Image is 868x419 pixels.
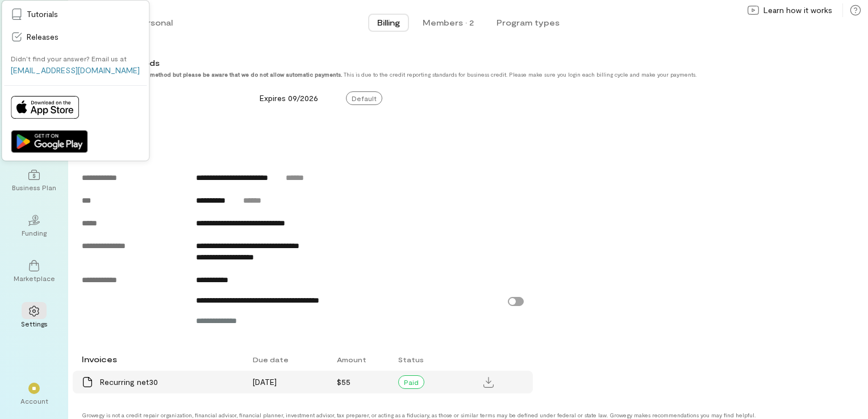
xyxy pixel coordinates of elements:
div: Account [20,396,48,405]
div: This is due to the credit reporting standards for business credit. Please make sure you login eac... [82,71,785,78]
div: Recurring net30 [100,376,239,388]
div: Business Plan [12,183,56,192]
span: [DATE] [253,377,277,387]
span: Billing [377,17,400,28]
div: Payment methods [82,57,785,69]
button: Program types [487,14,569,32]
span: Releases [27,31,140,43]
img: Download on App Store [11,96,79,119]
span: Expires 09/2026 [260,93,318,103]
div: Status [391,349,479,370]
div: Funding [22,228,47,237]
button: Billing [368,14,409,32]
div: Amount [330,349,392,370]
a: Settings [14,296,55,337]
strong: You can save a payment method but please be aware that we do not allow automatic payments. [82,71,342,78]
span: $55 [337,377,350,387]
div: Due date [246,349,329,370]
a: Funding [14,206,55,246]
span: Default [346,91,382,105]
a: Tutorials [4,3,147,26]
a: Marketplace [14,251,55,292]
button: Personal [127,14,182,32]
span: Learn how it works [763,5,832,16]
span: Tutorials [27,9,140,20]
a: Releases [4,26,147,48]
div: Didn’t find your answer? Email us at [11,54,127,63]
div: Paid [398,375,424,389]
button: Members · 2 [414,14,483,32]
img: Get it on Google Play [11,130,87,153]
div: Members · 2 [423,17,474,28]
a: [EMAIL_ADDRESS][DOMAIN_NAME] [11,65,140,75]
div: Marketplace [14,274,55,283]
div: Invoices [75,348,246,371]
div: Settings [21,319,48,328]
a: Business Plan [14,160,55,201]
